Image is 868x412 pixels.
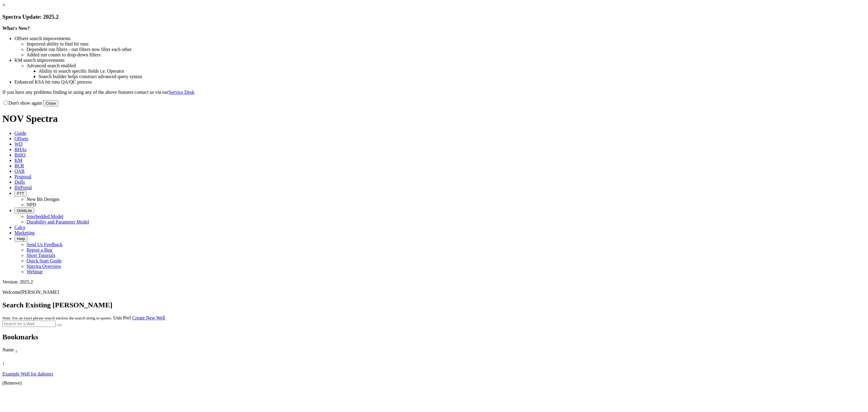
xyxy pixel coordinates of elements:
li: KM search improvements [14,58,866,63]
span: Sort None [2,359,5,364]
li: Advanced search enabled [27,63,866,68]
div: Sort None [2,347,826,354]
div: Sort None [2,359,33,366]
li: Search builder helps construct advanced query syntax [39,74,866,79]
sub: 1 [2,361,5,366]
button: Close [43,100,58,106]
span: Offsets [14,136,28,141]
label: Don't show again [2,100,42,106]
span: Dulls [14,179,25,185]
sub: 1 [15,349,17,353]
div: Column Menu [2,354,826,359]
li: Offsets search improvements [14,36,866,41]
a: Quick Start Guide [27,258,61,263]
li: Ability to search specific fields i.e. Operator [39,68,866,74]
a: Example Well for daltonrs [2,371,53,376]
a: Unit Pref [113,315,131,320]
li: Added run counts to drop-down filters [27,52,866,58]
p: If you have any problems finding or using any of the above features contact us via our [2,90,866,95]
div: Sort None [2,347,826,359]
a: (Remove) [2,380,22,385]
span: FTT [17,191,24,196]
h1: NOV Spectra [2,113,866,124]
span: KM [14,158,22,163]
a: New Bit Designs [27,197,59,202]
span: WD [14,141,23,147]
span: Help [17,236,25,241]
span: Sort None [15,347,17,352]
span: Calcs [14,225,25,230]
span: [PERSON_NAME] [20,290,59,295]
span: Proposal [14,174,31,179]
li: Enhanced KSA bit runs QA/QC process [14,79,866,85]
span: BCR [14,163,24,168]
span: Name [2,347,14,352]
span: OrbitLite [17,208,32,213]
a: Spectra Overview [27,264,61,269]
h3: Spectra Update: 2025.2 [2,14,866,20]
a: Interbedded Model [27,214,63,219]
a: Create New Well [132,315,165,320]
a: Service Desk [169,90,194,95]
p: Welcome [2,290,866,295]
div: Version: 2025.2 [2,279,866,285]
span: OAR [14,169,25,174]
a: Report a Bug [27,247,52,252]
small: Note: For an exact phrase search enclose the search string in quotes. [2,316,112,320]
h2: Search Existing [PERSON_NAME] [2,301,866,309]
li: Improved ability to find bit runs [27,41,866,47]
span: BitIQ [14,152,25,157]
input: Don't show again [4,101,8,105]
input: Search for a Well [2,321,56,327]
strong: What's New? [2,26,30,31]
a: Send Us Feedback [27,242,62,247]
span: BHAs [14,147,27,152]
a: Short Tutorials [27,253,55,258]
h2: Bookmarks [2,333,866,341]
span: Marketing [14,230,35,235]
a: NPD [27,202,36,207]
a: Durability and Parameter Model [27,219,89,224]
span: Guide [14,131,26,136]
li: Dependent run filters - run filters now filter each other [27,47,866,52]
a: × [2,2,5,8]
div: Column Menu [2,366,33,371]
div: Sort None [2,359,33,371]
a: Webinar [27,269,43,274]
span: BitPortal [14,185,32,190]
